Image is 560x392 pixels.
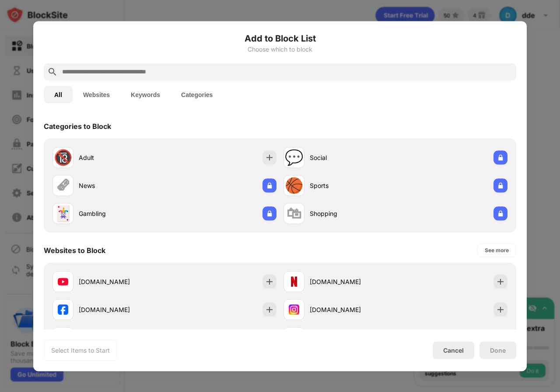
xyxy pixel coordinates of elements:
[79,277,164,286] div: [DOMAIN_NAME]
[310,277,395,286] div: [DOMAIN_NAME]
[79,305,164,314] div: [DOMAIN_NAME]
[47,66,58,77] img: search.svg
[56,177,70,194] div: 🗞
[120,86,171,103] button: Keywords
[285,149,303,167] div: 💬
[310,209,395,218] div: Shopping
[44,86,73,103] button: All
[310,181,395,190] div: Sports
[287,205,301,222] div: 🛍
[310,305,395,314] div: [DOMAIN_NAME]
[51,346,110,354] div: Select Items to Start
[171,86,223,103] button: Categories
[490,347,506,354] div: Done
[285,177,303,194] div: 🏀
[44,31,516,45] h6: Add to Block List
[289,276,299,287] img: favicons
[289,304,299,315] img: favicons
[54,205,72,222] div: 🃏
[58,276,68,287] img: favicons
[310,153,395,162] div: Social
[44,45,516,52] div: Choose which to block
[79,181,164,190] div: News
[485,246,509,254] div: See more
[44,121,111,130] div: Categories to Block
[443,347,464,354] div: Cancel
[73,86,120,103] button: Websites
[44,246,105,254] div: Websites to Block
[58,304,68,315] img: favicons
[79,209,164,218] div: Gambling
[79,153,164,162] div: Adult
[54,149,72,167] div: 🔞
